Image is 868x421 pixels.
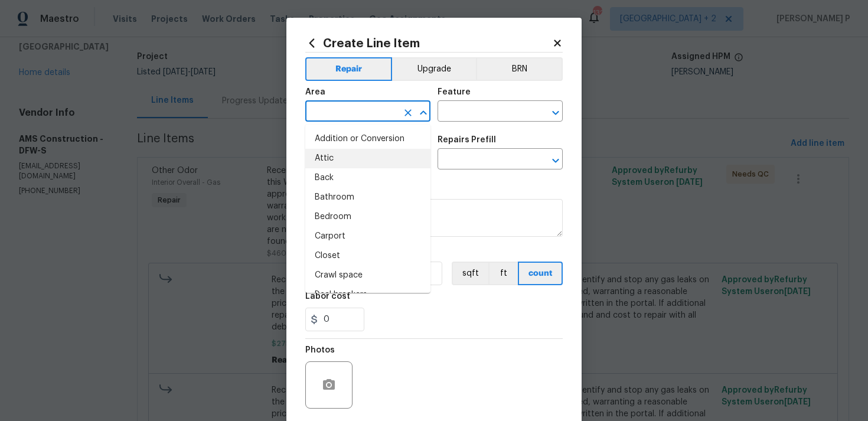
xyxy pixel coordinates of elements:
[488,262,518,285] button: ft
[547,105,564,121] button: Open
[305,57,392,81] button: Repair
[305,188,430,207] li: Bathroom
[305,227,430,246] li: Carport
[305,168,430,188] li: Back
[305,246,430,266] li: Closet
[438,136,496,144] h5: Repairs Prefill
[305,129,430,149] li: Addition or Conversion
[305,207,430,227] li: Bedroom
[305,346,335,354] h5: Photos
[518,262,563,285] button: count
[400,105,416,121] button: Clear
[305,266,430,285] li: Crawl space
[305,37,552,50] h2: Create Line Item
[305,88,325,96] h5: Area
[415,105,432,121] button: Close
[305,285,430,305] li: Deal breakers
[547,152,564,169] button: Open
[452,262,488,285] button: sqft
[438,88,471,96] h5: Feature
[305,292,350,301] h5: Labor cost
[305,149,430,168] li: Attic
[392,57,477,81] button: Upgrade
[476,57,563,81] button: BRN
